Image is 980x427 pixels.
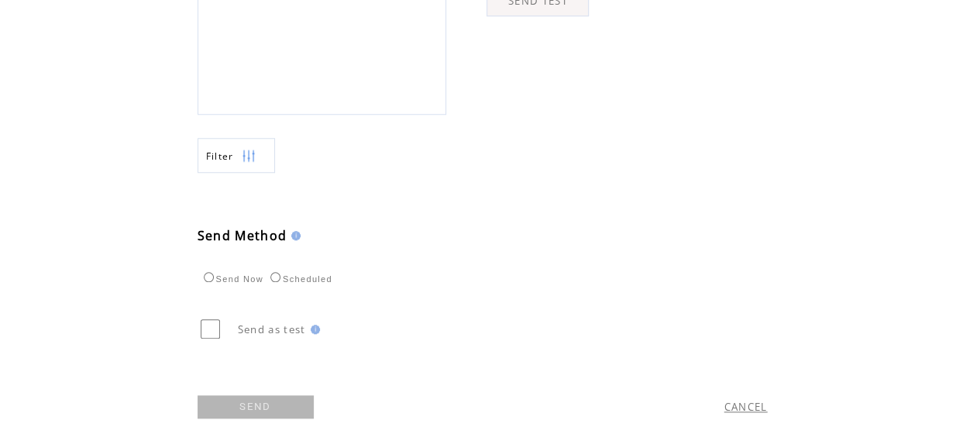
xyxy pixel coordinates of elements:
[198,138,275,173] a: Filter
[266,274,332,284] label: Scheduled
[206,150,234,163] span: Show filters
[242,139,256,174] img: filters.png
[287,231,301,240] img: help.gif
[198,227,287,244] span: Send Method
[724,400,768,414] a: CANCEL
[198,395,314,418] a: SEND
[200,274,263,284] label: Send Now
[238,322,306,336] span: Send as test
[270,272,280,282] input: Scheduled
[306,325,320,334] img: help.gif
[204,272,214,282] input: Send Now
